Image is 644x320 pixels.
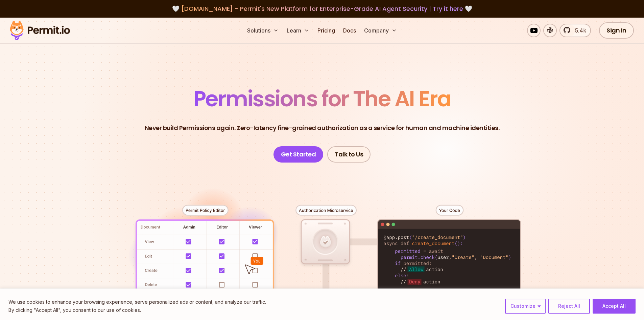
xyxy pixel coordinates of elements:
span: [DOMAIN_NAME] - Permit's New Platform for Enterprise-Grade AI Agent Security | [181,4,463,13]
p: Never build Permissions again. Zero-latency fine-grained authorization as a service for human and... [145,123,500,133]
img: Permit logo [7,19,73,42]
p: By clicking "Accept All", you consent to our use of cookies. [8,306,266,314]
button: Customize [505,299,546,314]
button: Company [361,24,400,37]
p: We use cookies to enhance your browsing experience, serve personalized ads or content, and analyz... [8,298,266,306]
button: Reject All [548,299,590,314]
a: Try it here [433,4,463,13]
button: Solutions [244,24,281,37]
a: Sign In [599,22,634,39]
a: Talk to Us [327,146,371,163]
span: Permissions for The AI Era [193,84,451,114]
a: Pricing [315,24,338,37]
a: 5.4k [559,24,591,37]
a: Get Started [273,146,324,163]
div: 🤍 🤍 [16,4,628,14]
button: Accept All [593,299,636,314]
span: 5.4k [571,26,586,35]
button: Learn [284,24,312,37]
a: Docs [340,24,359,37]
